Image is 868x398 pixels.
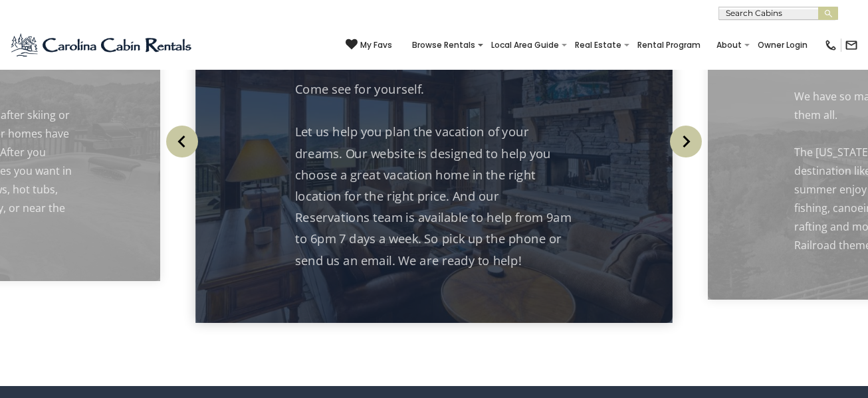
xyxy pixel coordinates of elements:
[405,36,482,54] a: Browse Rentals
[845,39,858,52] img: mail-regular-black.png
[665,112,708,171] button: Next
[295,78,574,271] p: Come see for yourself. Let us help you plan the vacation of your dreams. Our website is designed ...
[346,39,392,52] a: My Favs
[166,126,198,157] img: arrow
[670,126,702,157] img: arrow
[10,32,194,58] img: Blue-2.png
[485,36,566,54] a: Local Area Guide
[631,36,707,54] a: Rental Program
[160,112,203,171] button: Previous
[751,36,814,54] a: Owner Login
[360,39,392,51] span: My Favs
[824,39,837,52] img: phone-regular-black.png
[710,36,748,54] a: About
[568,36,628,54] a: Real Estate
